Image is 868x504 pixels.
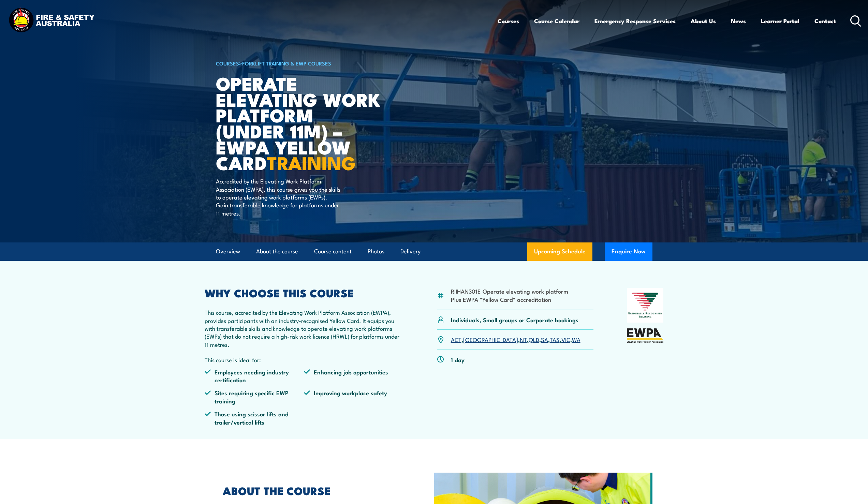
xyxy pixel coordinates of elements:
p: 1 day [451,356,465,364]
a: About Us [691,12,716,30]
li: RIIHAN301E Operate elevating work platform [451,287,568,295]
li: Plus EWPA "Yellow Card" accreditation [451,295,568,303]
img: EWPA [627,328,664,343]
a: TAS [550,335,560,343]
a: Emergency Response Services [594,12,676,30]
a: WA [572,335,580,343]
a: SA [541,335,548,343]
a: Overview [216,242,240,261]
a: Contact [814,12,836,30]
a: Course Calendar [534,12,579,30]
p: This course is ideal for: [205,356,404,364]
a: Delivery [400,242,421,261]
p: Accredited by the Elevating Work Platform Association (EWPA), this course gives you the skills to... [216,177,340,217]
p: , , , , , , , [451,336,580,343]
li: Enhancing job opportunities [304,368,403,384]
h2: WHY CHOOSE THIS COURSE [205,288,404,297]
li: Those using scissor lifts and trailer/vertical lifts [205,410,304,426]
a: News [731,12,746,30]
a: About the course [256,242,298,261]
a: Upcoming Schedule [527,242,592,261]
button: Enquire Now [605,242,652,261]
a: Courses [498,12,519,30]
a: COURSES [216,59,239,67]
a: NT [520,335,527,343]
h6: > [216,59,384,67]
a: VIC [561,335,570,343]
a: Photos [368,242,384,261]
strong: TRAINING [267,148,356,176]
h1: Operate Elevating Work Platform (under 11m) – EWPA Yellow Card [216,75,384,171]
a: Forklift Training & EWP Courses [242,59,331,67]
h2: ABOUT THE COURSE [223,486,403,495]
a: Course content [314,242,352,261]
a: ACT [451,335,461,343]
a: QLD [529,335,539,343]
a: Learner Portal [761,12,799,30]
li: Improving workplace safety [304,389,403,405]
li: Sites requiring specific EWP training [205,389,304,405]
img: Nationally Recognised Training logo. [627,288,664,323]
a: [GEOGRAPHIC_DATA] [463,335,518,343]
p: This course, accredited by the Elevating Work Platform Association (EWPA), provides participants ... [205,308,404,348]
li: Employees needing industry certification [205,368,304,384]
p: Individuals, Small groups or Corporate bookings [451,316,578,324]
